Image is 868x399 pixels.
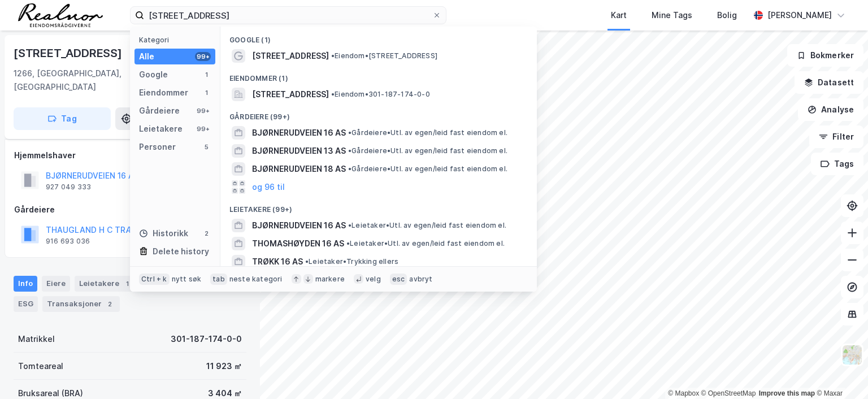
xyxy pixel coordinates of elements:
[46,237,90,246] div: 916 693 036
[252,162,346,176] span: BJØRNERUDVEIEN 18 AS
[252,219,346,232] span: BJØRNERUDVEIEN 16 AS
[348,164,351,173] span: •
[346,239,505,248] span: Leietaker • Utl. av egen/leid fast eiendom el.
[252,88,329,101] span: [STREET_ADDRESS]
[252,180,285,194] button: og 96 til
[14,67,158,94] div: 1266, [GEOGRAPHIC_DATA], [GEOGRAPHIC_DATA]
[252,49,329,63] span: [STREET_ADDRESS]
[811,345,868,399] div: Kontrollprogram for chat
[18,3,103,27] img: realnor-logo.934646d98de889bb5806.png
[811,345,868,399] iframe: Chat Widget
[348,146,351,155] span: •
[139,50,154,63] div: Alle
[348,164,507,174] span: Gårdeiere • Utl. av egen/leid fast eiendom el.
[809,125,863,148] button: Filter
[366,275,381,284] div: velg
[210,274,227,285] div: tab
[331,51,437,60] span: Eiendom • [STREET_ADDRESS]
[18,359,63,373] div: Tomteareal
[202,229,211,238] div: 2
[811,153,863,175] button: Tags
[139,140,176,154] div: Personer
[14,276,37,292] div: Info
[348,128,351,137] span: •
[139,86,188,99] div: Eiendommer
[14,149,246,162] div: Hjemmelshaver
[171,332,242,346] div: 301-187-174-0-0
[220,103,537,124] div: Gårdeiere (99+)
[195,52,211,61] div: 99+
[348,221,351,229] span: •
[153,245,209,258] div: Delete history
[252,126,346,140] span: BJØRNERUDVEIEN 16 AS
[346,239,350,248] span: •
[202,142,211,151] div: 5
[348,221,506,230] span: Leietaker • Utl. av egen/leid fast eiendom el.
[104,298,115,310] div: 2
[348,128,507,137] span: Gårdeiere • Utl. av egen/leid fast eiendom el.
[139,122,183,136] div: Leietakere
[139,68,168,81] div: Google
[315,275,345,284] div: markere
[18,332,55,346] div: Matrikkel
[409,275,432,284] div: avbryt
[220,65,537,85] div: Eiendommer (1)
[42,276,70,292] div: Eiere
[759,389,815,397] a: Improve this map
[14,296,38,312] div: ESG
[202,88,211,97] div: 1
[305,257,309,266] span: •
[305,257,398,266] span: Leietaker • Trykking ellers
[42,296,120,312] div: Transaksjoner
[787,44,863,67] button: Bokmerker
[229,275,283,284] div: neste kategori
[139,227,188,240] div: Historikk
[611,8,627,22] div: Kart
[841,344,863,366] img: Z
[172,275,202,284] div: nytt søk
[798,98,863,121] button: Analyse
[348,146,507,155] span: Gårdeiere • Utl. av egen/leid fast eiendom el.
[139,104,180,118] div: Gårdeiere
[767,8,832,22] div: [PERSON_NAME]
[14,44,124,62] div: [STREET_ADDRESS]
[717,8,737,22] div: Bolig
[652,8,692,22] div: Mine Tags
[701,389,756,397] a: OpenStreetMap
[331,90,430,99] span: Eiendom • 301-187-174-0-0
[202,70,211,79] div: 1
[14,107,111,130] button: Tag
[121,278,133,289] div: 1
[139,36,215,44] div: Kategori
[220,196,537,216] div: Leietakere (99+)
[195,124,211,133] div: 99+
[206,359,242,373] div: 11 923 ㎡
[14,203,246,216] div: Gårdeiere
[390,274,407,285] div: esc
[144,7,432,24] input: Søk på adresse, matrikkel, gårdeiere, leietakere eller personer
[668,389,699,397] a: Mapbox
[795,71,863,94] button: Datasett
[220,27,537,47] div: Google (1)
[75,276,137,292] div: Leietakere
[331,90,335,98] span: •
[195,106,211,115] div: 99+
[46,183,91,192] div: 927 049 333
[252,255,303,268] span: TRØKK 16 AS
[252,144,346,158] span: BJØRNERUDVEIEN 13 AS
[252,237,344,250] span: THOMASHØYDEN 16 AS
[139,274,170,285] div: Ctrl + k
[331,51,335,60] span: •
